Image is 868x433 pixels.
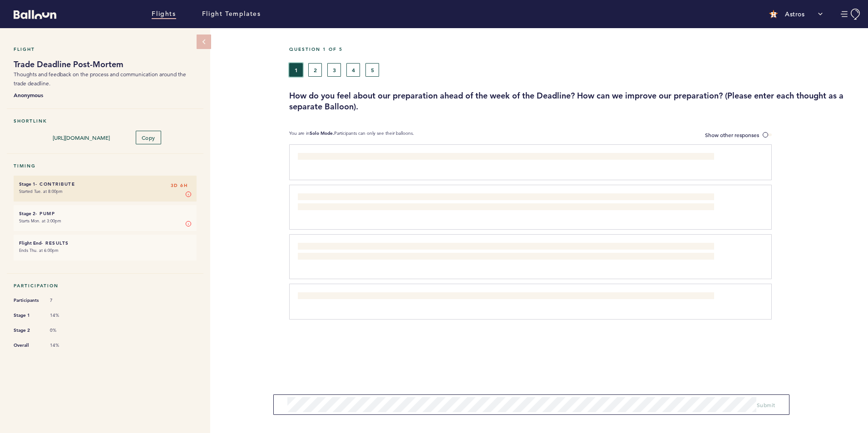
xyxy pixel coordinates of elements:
[365,63,379,77] button: 5
[298,194,714,211] span: The AV threshold polling was well organized and thorough in terms of the names included. The thin...
[136,131,161,144] button: Copy
[19,181,191,187] h6: - Contribute
[19,247,59,253] time: Ends Thu. at 6:00pm
[289,130,414,140] p: You are in Participants can only see their balloons.
[14,10,56,19] svg: Balloon
[202,9,261,19] a: Flight Templates
[14,163,197,169] h5: Timing
[171,181,188,190] span: 3D 6H
[757,401,775,408] span: Submit
[50,342,77,349] span: 14%
[19,240,191,246] h6: - Results
[346,63,360,77] button: 4
[50,312,77,319] span: 14%
[152,9,176,19] a: Flights
[19,188,63,194] time: Started Tue. at 8:00pm
[298,154,568,161] span: The digital draft board document was excellent. A lot of tabs with really good relevant informati...
[14,326,41,335] span: Stage 2
[705,131,759,138] span: Show other responses
[19,218,61,224] time: Starts Mon. at 3:00pm
[50,327,77,334] span: 0%
[289,46,861,52] h5: Question 1 of 5
[14,283,197,289] h5: Participation
[19,181,35,187] small: Stage 1
[289,63,303,77] button: 1
[14,296,41,305] span: Participants
[308,63,322,77] button: 2
[14,90,197,99] b: Anonymous
[298,293,594,300] span: The work we did was great. It's still hard at times to link that work directly to the conversatio...
[785,10,804,19] p: Astros
[142,134,155,141] span: Copy
[19,211,35,216] small: Stage 2
[289,90,861,112] h3: How do you feel about our preparation ahead of the week of the Deadline? How can we improve our p...
[14,46,197,52] h5: Flight
[841,9,861,20] button: Manage Account
[14,59,197,70] h1: Trade Deadline Post-Mortem
[19,211,191,216] h6: - Pump
[14,71,186,87] span: Thoughts and feedback on the process and communication around the trade deadline.
[14,118,197,124] h5: Shortlink
[14,311,41,320] span: Stage 1
[310,130,334,136] b: Solo Mode.
[764,5,827,23] button: Astros
[757,400,775,409] button: Submit
[298,244,705,260] span: I'm impressed by how well we canvassed the league given we could have realistically added anythin...
[327,63,341,77] button: 3
[50,297,77,304] span: 7
[14,341,41,350] span: Overall
[7,9,56,19] a: Balloon
[19,240,41,246] small: Flight End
